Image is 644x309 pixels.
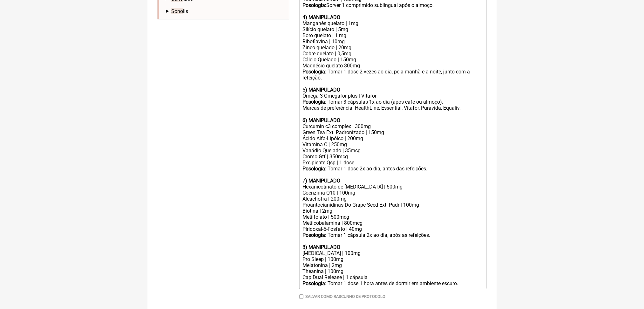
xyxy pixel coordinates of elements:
div: Riboflavina | 10mg Zinco quelado | 20mg [302,38,483,51]
div: 4 [302,14,483,20]
strong: ) MANIPULADO [305,14,340,20]
div: Piridoxal-5-Fosfato | 40mg [302,226,483,232]
div: 7 [302,172,483,184]
div: Excipiente Qsp | 1 dose [302,160,483,166]
div: : Tomar 1 dose 2 vezes ao dia, pela manhã e a noite, junto com a refeição. [302,69,483,87]
div: Cobre quelato | 0,5mg Cálcio Quelado | 150mg [302,51,483,63]
div: Curcumin c3 complex | 300mg [302,124,483,130]
strong: Posologia [302,281,325,287]
div: Vanádio Quelado | 35mcg Cromo Gtf | 350mcg [302,148,483,160]
div: : Tomar 1 cápsula 2x ao dia, após as refeições. 8 [302,232,483,251]
strong: Posologia [302,232,325,238]
div: Metilfolato | 500mcg [302,214,483,220]
div: : Tomar 1 dose 1 hora antes de dormir em ambiente escuro. [302,281,483,287]
div: Pro Sleep | 100mg [302,257,483,263]
div: 5 [302,87,483,93]
div: Metilcobalamina | 800mcg [302,220,483,226]
div: Silício quelato | 5mg Boro quelato | 1 mg [302,26,483,38]
summary: Sonolis [166,8,284,14]
span: lis [171,8,188,14]
strong: Posologia: [302,2,326,8]
div: Magnésio quelato 300mg [302,63,483,69]
strong: Posologia [302,69,325,75]
div: Melatonina | 2mg [302,263,483,269]
strong: 6) MANIPULADO [302,118,340,124]
div: Green Tea Ext. Padronizado | 150mg [302,130,483,136]
label: Salvar como rascunho de Protocolo [305,294,385,299]
div: : Tomar 3 cápsulas 1x ao dia (após café ou almoço). Marcas de preferência: HealthLine, Essential,... [302,99,483,112]
div: Alcachofra | 200mg Proantocianidinas Do Grape Seed Ext. Padr | 100mg [302,196,483,208]
div: Cap Dual Release | 1 cápsula [302,275,483,281]
div: [MEDICAL_DATA] | 100mg [302,251,483,257]
div: : Tomar 1 dose 2x ao dia, antes das refeições. [302,166,483,172]
div: Hexanicotinato de [MEDICAL_DATA] | 500mg [302,184,483,190]
div: Biotina | 2mg [302,208,483,214]
div: Manganês quelato | 1mg [302,20,483,26]
strong: Posologia [302,166,325,172]
div: Ômega 3 Omegafor plus | Vitafor [302,93,483,99]
strong: ) MANIPULADO [305,178,340,184]
span: Sono [171,8,183,14]
div: Theanina | 100mg [302,269,483,275]
div: Ácido Alfa-Lipóico | 200mg Vitamina C | 250mg [302,136,483,148]
strong: Posologia [302,99,325,105]
strong: ) MANIPULADO [305,244,340,251]
div: Coenzima Q10 | 100mg [302,190,483,196]
strong: ) MANIPULADO [305,87,340,93]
